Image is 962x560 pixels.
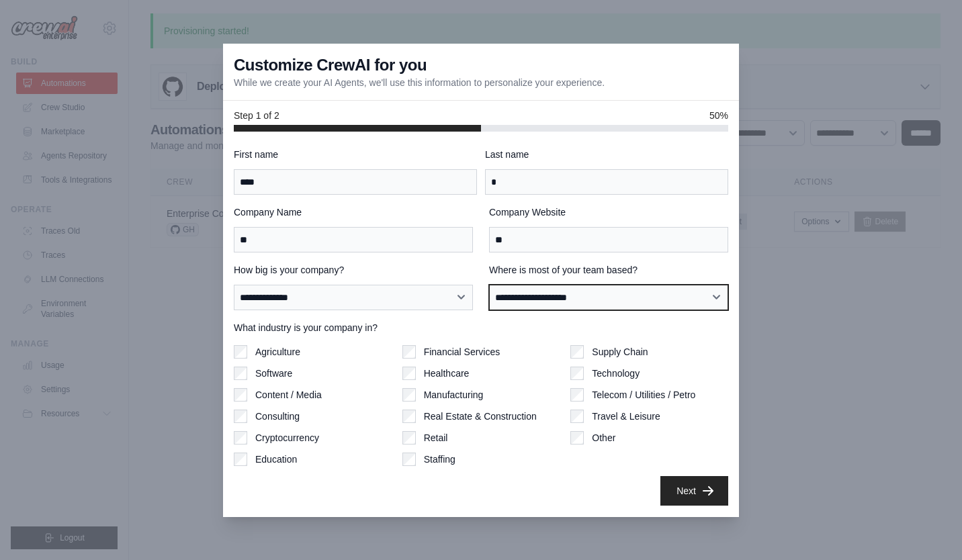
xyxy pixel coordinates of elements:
[255,431,319,445] label: Cryptocurrency
[424,345,500,359] label: Financial Services
[485,148,728,161] label: Last name
[660,476,728,506] button: Next
[424,388,484,402] label: Manufacturing
[255,345,300,359] label: Agriculture
[255,388,322,402] label: Content / Media
[592,367,640,380] label: Technology
[234,76,605,89] p: While we create your AI Agents, we'll use this information to personalize your experience.
[234,54,427,76] h3: Customize CrewAI for you
[424,410,537,423] label: Real Estate & Construction
[234,109,279,122] span: Step 1 of 2
[592,345,648,359] label: Supply Chain
[234,321,728,334] label: What industry is your company in?
[424,453,455,466] label: Staffing
[592,410,660,423] label: Travel & Leisure
[592,388,695,402] label: Telecom / Utilities / Petro
[424,367,470,380] label: Healthcare
[234,205,473,219] label: Company Name
[255,453,297,466] label: Education
[234,263,473,277] label: How big is your company?
[255,367,292,380] label: Software
[255,410,300,423] label: Consulting
[489,205,728,219] label: Company Website
[592,431,615,445] label: Other
[234,148,477,161] label: First name
[489,263,728,277] label: Where is most of your team based?
[424,431,448,445] label: Retail
[709,109,728,122] span: 50%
